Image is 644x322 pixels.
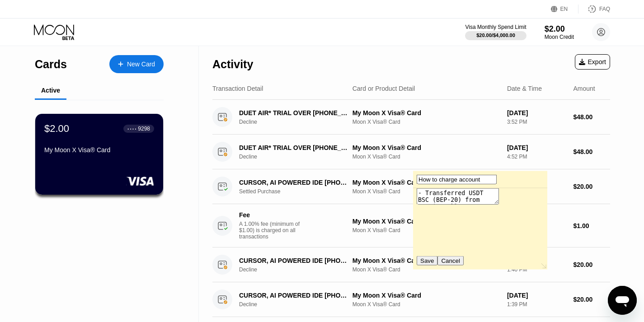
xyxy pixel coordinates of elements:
div: 3:52 PM [507,119,566,125]
div: EN [551,5,578,14]
div: Export [579,58,606,65]
div: 8:22 AM [507,188,566,195]
div: Date & Time [507,85,542,92]
div: $2.00Moon Credit [545,24,574,40]
div: CURSOR, AI POWERED IDE [PHONE_NUMBER] USSettled PurchaseMy Moon X Visa® CardMoon X Visa® Card[DAT... [212,169,610,204]
div: Active [41,87,60,94]
div: Moon X Visa® Card [353,188,500,195]
div: A 1.00% fee (minimum of $1.00) is charged on all transactions [239,221,307,240]
div: 1:39 PM [507,301,566,308]
div: Transaction Detail [212,85,263,92]
div: Visa Monthly Spend Limit [465,24,526,30]
div: Moon X Visa® Card [353,301,500,308]
div: CURSOR, AI POWERED IDE [PHONE_NUMBER] US [239,257,350,264]
div: Amount [573,85,595,92]
div: Decline [239,301,358,308]
div: Moon X Visa® Card [353,227,500,233]
div: Fee [239,211,302,219]
div: $48.00 [573,148,610,155]
div: New Card [127,61,155,68]
div: 1:40 PM [507,266,566,273]
div: CURSOR, AI POWERED IDE [PHONE_NUMBER] USDeclineMy Moon X Visa® CardMoon X Visa® Card[DATE]1:40 PM... [212,247,610,282]
div: [DATE] [507,257,566,264]
div: $20.00 [573,183,610,190]
div: [DATE] [507,218,566,225]
iframe: Button to launch messaging window [608,286,637,315]
div: $20.00 [573,261,610,268]
div: 9298 [138,126,150,132]
div: CURSOR, AI POWERED IDE [PHONE_NUMBER] USDeclineMy Moon X Visa® CardMoon X Visa® Card[DATE]1:39 PM... [212,282,610,317]
div: My Moon X Visa® Card [44,146,154,154]
div: [DATE] [507,292,566,299]
div: Decline [239,154,358,160]
div: [DATE] [507,109,566,117]
div: CURSOR, AI POWERED IDE [PHONE_NUMBER] US [239,179,350,186]
div: 8:22 AM [507,227,566,233]
div: My Moon X Visa® Card [353,109,500,117]
div: Moon X Visa® Card [353,266,500,273]
div: Moon X Visa® Card [353,119,500,125]
div: My Moon X Visa® Card [353,144,500,151]
div: Activity [212,58,253,71]
div: New Card [109,55,164,73]
div: FAQ [599,6,610,12]
div: My Moon X Visa® Card [353,257,500,264]
div: Moon X Visa® Card [353,154,500,160]
div: My Moon X Visa® Card [353,218,500,225]
div: EN [560,6,568,12]
div: Cards [35,58,67,71]
div: $2.00● ● ● ●9298My Moon X Visa® Card [35,114,163,195]
div: $2.00 [545,24,574,34]
div: $48.00 [573,113,610,121]
div: CURSOR, AI POWERED IDE [PHONE_NUMBER] US [239,292,350,299]
div: Decline [239,266,358,273]
div: DUET AIR* TRIAL OVER [PHONE_NUMBER] US [239,109,350,117]
div: My Moon X Visa® Card [353,292,500,299]
div: DUET AIR* TRIAL OVER [PHONE_NUMBER] US [239,144,350,151]
div: [DATE] [507,179,566,186]
div: FeeA 1.00% fee (minimum of $1.00) is charged on all transactionsMy Moon X Visa® CardMoon X Visa® ... [212,204,610,247]
div: DUET AIR* TRIAL OVER [PHONE_NUMBER] USDeclineMy Moon X Visa® CardMoon X Visa® Card[DATE]4:52 PM$4... [212,135,610,169]
div: $2.00 [44,123,69,135]
div: DUET AIR* TRIAL OVER [PHONE_NUMBER] USDeclineMy Moon X Visa® CardMoon X Visa® Card[DATE]3:52 PM$4... [212,100,610,135]
div: Settled Purchase [239,188,358,195]
div: $20.00 / $4,000.00 [476,33,515,38]
div: ● ● ● ● [127,127,136,130]
div: $20.00 [573,296,610,303]
div: Moon Credit [545,34,574,40]
div: Export [575,54,610,70]
div: FAQ [578,5,610,14]
div: $1.00 [573,222,610,229]
div: Visa Monthly Spend Limit$20.00/$4,000.00 [465,24,526,40]
div: Card or Product Detail [353,85,415,92]
div: [DATE] [507,144,566,151]
div: 4:52 PM [507,154,566,160]
div: Decline [239,119,358,125]
div: My Moon X Visa® Card [353,179,500,186]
